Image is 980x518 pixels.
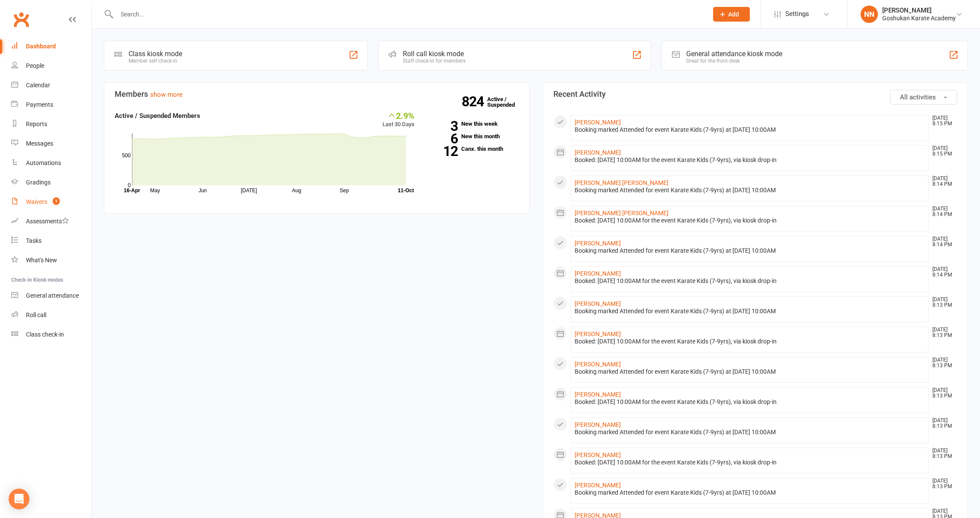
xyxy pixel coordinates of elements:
[575,149,621,156] a: [PERSON_NAME]
[382,111,414,120] div: 2.9%
[26,179,51,186] div: Gradings
[575,217,925,224] div: Booked: [DATE] 10:00AM for the event Karate Kids (7-9yrs), via kiosk drop-in
[575,429,925,436] div: Booking marked Attended for event Karate Kids (7-9yrs) at [DATE] 10:00AM
[686,58,782,64] div: Great for the front desk
[150,91,183,99] a: show more
[882,14,956,22] div: Goshukan Karate Academy
[11,56,91,76] a: People
[575,277,925,285] div: Booked: [DATE] 10:00AM for the event Karate Kids (7-9yrs), via kiosk drop-in
[575,361,621,368] a: [PERSON_NAME]
[890,90,957,105] button: All activities
[11,305,91,325] a: Roll call
[11,251,91,270] a: What's New
[427,121,519,127] a: 3New this week
[26,62,44,69] div: People
[11,212,91,231] a: Assessments
[129,50,182,58] div: Class kiosk mode
[785,4,809,24] span: Settings
[26,218,69,225] div: Assessments
[11,95,91,114] a: Payments
[427,132,458,145] strong: 6
[115,90,519,99] h3: Members
[928,176,957,187] time: [DATE] 8:14 PM
[427,146,519,152] a: 12Canx. this month
[928,418,957,429] time: [DATE] 8:13 PM
[26,159,61,166] div: Automations
[575,247,925,254] div: Booking marked Attended for event Karate Kids (7-9yrs) at [DATE] 10:00AM
[11,173,91,192] a: Gradings
[713,7,750,22] button: Add
[575,156,925,164] div: Booked: [DATE] 10:00AM for the event Karate Kids (7-9yrs), via kiosk drop-in
[575,421,621,428] a: [PERSON_NAME]
[575,482,621,489] a: [PERSON_NAME]
[462,95,487,108] strong: 824
[575,398,925,406] div: Booked: [DATE] 10:00AM for the event Karate Kids (7-9yrs), via kiosk drop-in
[26,292,79,299] div: General attendance
[26,121,47,127] div: Reports
[11,286,91,305] a: General attendance kiosk mode
[575,270,621,277] a: [PERSON_NAME]
[115,112,200,120] strong: Active / Suspended Members
[403,58,466,64] div: Staff check-in for members
[575,210,668,216] a: [PERSON_NAME] [PERSON_NAME]
[11,153,91,173] a: Automations
[26,257,57,264] div: What's New
[928,357,957,369] time: [DATE] 8:13 PM
[900,93,936,101] span: All activities
[728,11,739,18] span: Add
[575,119,621,126] a: [PERSON_NAME]
[26,43,56,50] div: Dashboard
[928,297,957,308] time: [DATE] 8:13 PM
[575,338,925,345] div: Booked: [DATE] 10:00AM for the event Karate Kids (7-9yrs), via kiosk drop-in
[575,451,621,458] a: [PERSON_NAME]
[26,331,64,338] div: Class check-in
[427,133,519,139] a: 6New this month
[575,187,925,194] div: Booking marked Attended for event Karate Kids (7-9yrs) at [DATE] 10:00AM
[928,448,957,459] time: [DATE] 8:13 PM
[53,197,60,205] span: 1
[928,267,957,278] time: [DATE] 8:14 PM
[10,9,32,30] a: Clubworx
[427,145,458,158] strong: 12
[26,237,42,244] div: Tasks
[928,146,957,157] time: [DATE] 8:15 PM
[861,6,878,23] div: NN
[11,37,91,56] a: Dashboard
[9,489,29,509] div: Open Intercom Messenger
[575,308,925,315] div: Booking marked Attended for event Karate Kids (7-9yrs) at [DATE] 10:00AM
[575,240,621,247] a: [PERSON_NAME]
[553,90,958,99] h3: Recent Activity
[575,489,925,496] div: Booking marked Attended for event Karate Kids (7-9yrs) at [DATE] 10:00AM
[928,478,957,489] time: [DATE] 8:13 PM
[382,111,414,129] div: Last 30 Days
[575,459,925,466] div: Booked: [DATE] 10:00AM for the event Karate Kids (7-9yrs), via kiosk drop-in
[11,134,91,153] a: Messages
[26,82,50,89] div: Calendar
[403,50,466,58] div: Roll call kiosk mode
[11,114,91,134] a: Reports
[26,101,53,108] div: Payments
[11,76,91,95] a: Calendar
[26,311,46,318] div: Roll call
[427,120,458,133] strong: 3
[928,327,957,338] time: [DATE] 8:13 PM
[11,192,91,212] a: Waivers 1
[575,126,925,133] div: Booking marked Attended for event Karate Kids (7-9yrs) at [DATE] 10:00AM
[26,140,53,147] div: Messages
[11,231,91,251] a: Tasks
[686,50,782,58] div: General attendance kiosk mode
[487,90,525,114] a: 824Active / Suspended
[11,325,91,344] a: Class kiosk mode
[575,368,925,375] div: Booking marked Attended for event Karate Kids (7-9yrs) at [DATE] 10:00AM
[928,115,957,127] time: [DATE] 8:15 PM
[928,206,957,217] time: [DATE] 8:14 PM
[575,179,668,186] a: [PERSON_NAME] [PERSON_NAME]
[928,388,957,399] time: [DATE] 8:13 PM
[114,8,702,20] input: Search...
[882,6,956,14] div: [PERSON_NAME]
[928,236,957,248] time: [DATE] 8:14 PM
[26,198,47,205] div: Waivers
[129,58,182,64] div: Member self check-in
[575,331,621,337] a: [PERSON_NAME]
[575,391,621,398] a: [PERSON_NAME]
